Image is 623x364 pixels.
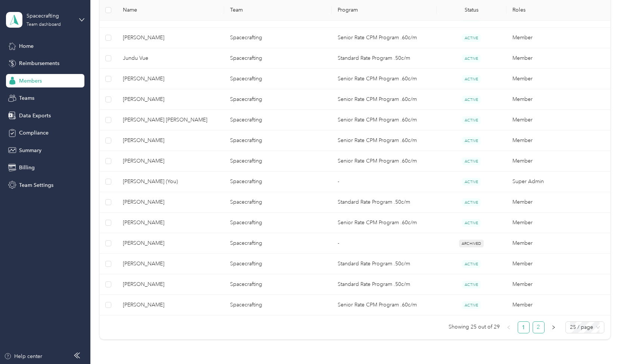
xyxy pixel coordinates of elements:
[332,89,437,110] td: Senior Rate CPM Program .60c/m
[503,321,515,333] button: left
[123,239,218,247] span: [PERSON_NAME]
[548,321,560,333] li: Next Page
[117,69,224,89] td: Rob Grosse
[506,89,614,110] td: Member
[518,322,529,333] a: 1
[533,322,544,333] a: 2
[506,233,614,254] td: Member
[506,325,511,330] span: left
[123,280,218,289] span: [PERSON_NAME]
[332,295,437,315] td: Senior Rate CPM Program .60c/m
[224,89,332,110] td: Spacecrafting
[224,28,332,48] td: Spacecrafting
[117,48,224,69] td: Jundu Vue
[4,352,42,360] button: Help center
[123,136,218,145] span: [PERSON_NAME]
[462,219,481,227] span: ACTIVE
[332,254,437,274] td: Standard Rate Program .50c/m
[506,172,614,192] td: Super Admin
[117,213,224,233] td: Jackson Lowry
[506,28,614,48] td: Member
[462,55,481,62] span: ACTIVE
[224,151,332,172] td: Spacecrafting
[123,95,218,104] span: [PERSON_NAME]
[27,12,73,20] div: Spacecrafting
[19,164,35,172] span: Billing
[332,172,437,192] td: -
[570,322,600,333] span: 25 / page
[506,274,614,295] td: Member
[117,192,224,213] td: Casey Carlson
[462,301,481,309] span: ACTIVE
[332,69,437,89] td: Senior Rate CPM Program .60c/m
[224,130,332,151] td: Spacecrafting
[449,321,500,333] span: Showing 25 out of 29
[19,59,59,67] span: Reimbursements
[462,281,481,289] span: ACTIVE
[224,110,332,130] td: Spacecrafting
[332,274,437,295] td: Standard Rate Program .50c/m
[123,116,218,124] span: [PERSON_NAME] [PERSON_NAME]
[117,254,224,274] td: Alex Rademacher
[462,137,481,145] span: ACTIVE
[462,198,481,206] span: ACTIVE
[224,233,332,254] td: Spacecrafting
[117,110,224,130] td: Connor DuMoulin
[332,213,437,233] td: Senior Rate CPM Program .60c/m
[117,130,224,151] td: Neal Burke
[19,77,42,85] span: Members
[224,254,332,274] td: Spacecrafting
[551,325,556,330] span: right
[506,213,614,233] td: Member
[462,116,481,124] span: ACTIVE
[117,274,224,295] td: Maya Boustany
[332,28,437,48] td: Senior Rate CPM Program .60c/m
[19,129,49,137] span: Compliance
[117,28,224,48] td: Britt Baumann
[518,321,530,333] li: 1
[19,42,34,50] span: Home
[19,94,34,102] span: Teams
[117,151,224,172] td: Beau Meier
[506,110,614,130] td: Member
[506,69,614,89] td: Member
[332,48,437,69] td: Standard Rate Program .50c/m
[224,172,332,192] td: Spacecrafting
[506,151,614,172] td: Member
[123,54,218,62] span: Jundu Vue
[123,34,218,42] span: [PERSON_NAME]
[462,34,481,42] span: ACTIVE
[123,301,218,309] span: [PERSON_NAME]
[462,75,481,83] span: ACTIVE
[332,233,437,254] td: -
[332,192,437,213] td: Standard Rate Program .50c/m
[123,178,218,186] span: [PERSON_NAME] (You)
[506,254,614,274] td: Member
[123,198,218,206] span: [PERSON_NAME]
[503,321,515,333] li: Previous Page
[462,96,481,104] span: ACTIVE
[462,260,481,268] span: ACTIVE
[533,321,545,333] li: 2
[506,192,614,213] td: Member
[332,151,437,172] td: Senior Rate CPM Program .60c/m
[224,69,332,89] td: Spacecrafting
[462,157,481,165] span: ACTIVE
[565,321,604,333] div: Page Size
[224,274,332,295] td: Spacecrafting
[506,130,614,151] td: Member
[506,48,614,69] td: Member
[117,172,224,192] td: Anthony Dunham (You)
[117,295,224,315] td: Ben Bailey
[19,146,41,154] span: Summary
[332,130,437,151] td: Senior Rate CPM Program .60c/m
[462,178,481,186] span: ACTIVE
[123,75,218,83] span: [PERSON_NAME]
[224,192,332,213] td: Spacecrafting
[27,22,61,27] div: Team dashboard
[332,110,437,130] td: Senior Rate CPM Program .60c/m
[123,7,218,13] span: Name
[224,48,332,69] td: Spacecrafting
[506,295,614,315] td: Member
